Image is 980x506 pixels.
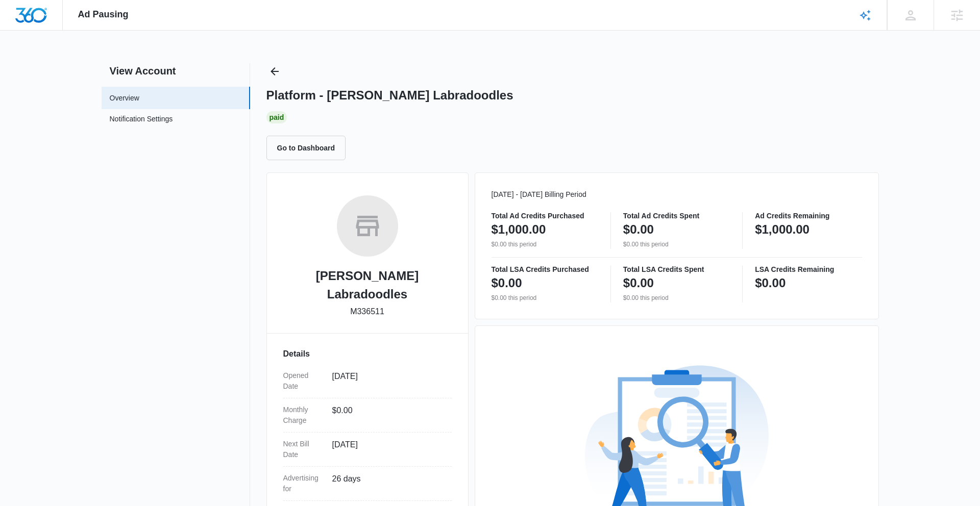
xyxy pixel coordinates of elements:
[332,404,444,426] dd: $0.00
[332,473,444,494] dd: 26 days
[623,293,730,302] p: $0.00 this period
[332,370,444,392] dd: [DATE]
[492,293,598,302] p: $0.00 this period
[332,439,444,460] dd: [DATE]
[283,364,452,398] div: Opened Date[DATE]
[623,212,730,219] p: Total Ad Credits Spent
[78,9,129,20] span: Ad Pausing
[283,348,452,360] h3: Details
[283,267,452,303] h2: [PERSON_NAME] Labradoodles
[283,473,324,494] dt: Advertising for
[623,275,654,291] p: $0.00
[492,221,546,238] p: $1,000.00
[266,63,283,80] button: Back
[492,189,862,200] p: [DATE] - [DATE] Billing Period
[266,143,352,152] a: Go to Dashboard
[283,370,324,392] dt: Opened Date
[110,93,139,104] a: Overview
[266,136,346,160] button: Go to Dashboard
[492,275,522,291] p: $0.00
[283,433,452,467] div: Next Bill Date[DATE]
[266,88,513,103] h1: Platform - [PERSON_NAME] Labradoodles
[492,240,598,249] p: $0.00 this period
[755,266,862,273] p: LSA Credits Remaining
[283,439,324,460] dt: Next Bill Date
[492,266,598,273] p: Total LSA Credits Purchased
[492,212,598,219] p: Total Ad Credits Purchased
[266,111,287,123] div: Paid
[283,398,452,433] div: Monthly Charge$0.00
[283,404,324,426] dt: Monthly Charge
[755,212,862,219] p: Ad Credits Remaining
[110,114,173,127] a: Notification Settings
[102,63,250,79] h2: View Account
[755,221,810,238] p: $1,000.00
[623,240,730,249] p: $0.00 this period
[350,306,384,318] p: M336511
[623,221,654,238] p: $0.00
[623,266,730,273] p: Total LSA Credits Spent
[283,467,452,501] div: Advertising for26 days
[755,275,786,291] p: $0.00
